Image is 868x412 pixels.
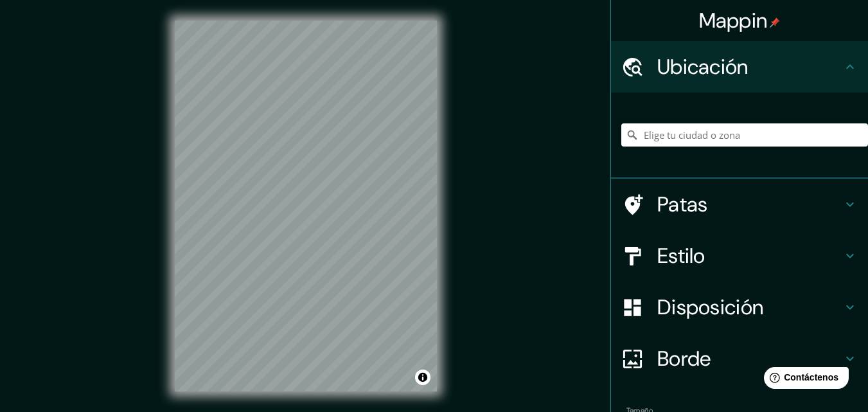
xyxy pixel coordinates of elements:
[657,191,708,218] font: Patas
[611,333,868,384] div: Borde
[611,282,868,333] div: Disposición
[754,362,854,398] iframe: Lanzador de widgets de ayuda
[699,7,768,34] font: Mappin
[611,179,868,230] div: Patas
[415,370,430,385] button: Activar o desactivar atribución
[657,345,711,372] font: Borde
[657,242,705,269] font: Estilo
[611,41,868,93] div: Ubicación
[621,123,868,147] input: Elige tu ciudad o zona
[611,230,868,282] div: Estilo
[657,294,763,321] font: Disposición
[175,21,437,391] canvas: Mapa
[770,17,780,28] img: pin-icon.png
[657,53,748,80] font: Ubicación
